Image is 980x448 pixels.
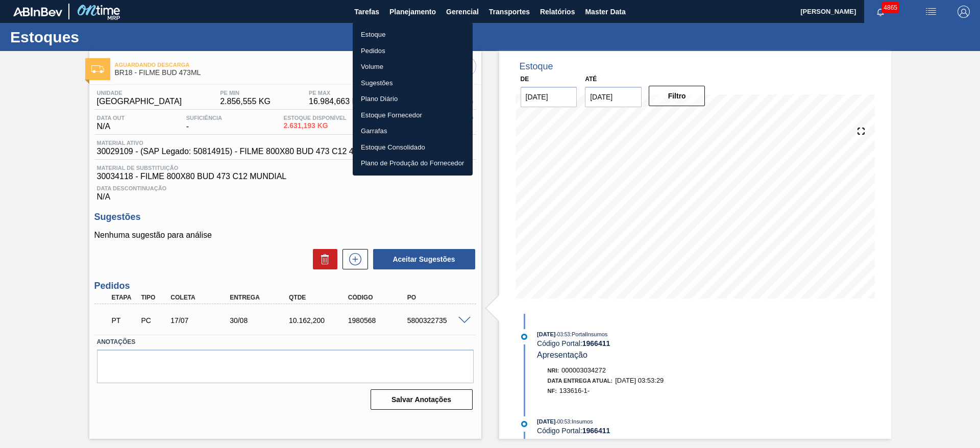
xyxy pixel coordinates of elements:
a: Estoque [353,27,473,43]
a: Garrafas [353,123,473,139]
a: Estoque Fornecedor [353,107,473,123]
a: Plano de Produção do Fornecedor [353,155,473,171]
a: Sugestões [353,75,473,91]
a: Pedidos [353,43,473,59]
a: Volume [353,59,473,75]
a: Estoque Consolidado [353,139,473,156]
a: Plano Diário [353,91,473,107]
